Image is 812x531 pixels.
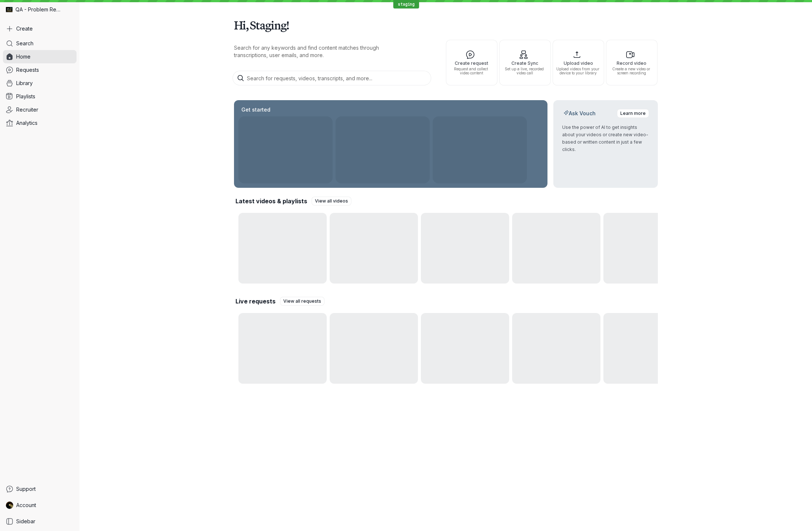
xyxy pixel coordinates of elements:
[16,53,31,60] span: Home
[449,61,494,66] span: Create request
[233,71,431,85] input: Search for requests, videos, transcripts, and more...
[3,90,77,103] a: Playlists
[617,109,649,118] a: Learn more
[312,197,351,205] a: View all videos
[556,67,601,75] span: Upload videos from your device to your library
[235,197,307,205] h2: Latest videos & playlists
[6,6,13,13] img: QA - Problem Reproduction avatar
[3,3,77,16] div: QA - Problem Reproduction
[16,502,36,509] span: Account
[283,298,321,305] span: View all requests
[609,67,654,75] span: Create a new video or screen recording
[553,40,604,85] button: Upload videoUpload videos from your device to your library
[234,15,658,35] h1: Hi, Staging!
[16,25,33,32] span: Create
[16,106,38,113] span: Recruiter
[499,40,551,85] button: Create SyncSet up a live, recorded video call
[16,66,39,74] span: Requests
[16,40,33,47] span: Search
[449,67,494,75] span: Request and collect video content
[503,67,547,75] span: Set up a live, recorded video call
[16,485,36,493] span: Support
[3,37,77,50] a: Search
[609,61,654,66] span: Record video
[3,50,77,63] a: Home
[280,297,325,306] a: View all requests
[315,197,348,205] span: View all videos
[16,93,35,100] span: Playlists
[3,77,77,90] a: Library
[3,22,77,35] button: Create
[620,110,646,117] span: Learn more
[3,515,77,528] a: Sidebar
[503,61,547,66] span: Create Sync
[16,80,33,87] span: Library
[15,6,63,13] span: QA - Problem Reproduction
[235,297,276,305] h2: Live requests
[562,110,597,117] h2: Ask Vouch
[446,40,497,85] button: Create requestRequest and collect video content
[234,44,411,59] p: Search for any keywords and find content matches through transcriptions, user emails, and more.
[16,119,38,127] span: Analytics
[606,40,657,85] button: Record videoCreate a new video or screen recording
[6,502,13,509] img: Staging Problem Reproduction avatar
[3,482,77,496] a: Support
[3,103,77,116] a: Recruiter
[562,124,649,153] p: Use the power of AI to get insights about your videos or create new video-based or written conten...
[3,63,77,77] a: Requests
[556,61,601,66] span: Upload video
[240,106,272,113] h2: Get started
[3,116,77,130] a: Analytics
[3,499,77,512] a: Staging Problem Reproduction avatarAccount
[16,518,35,525] span: Sidebar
